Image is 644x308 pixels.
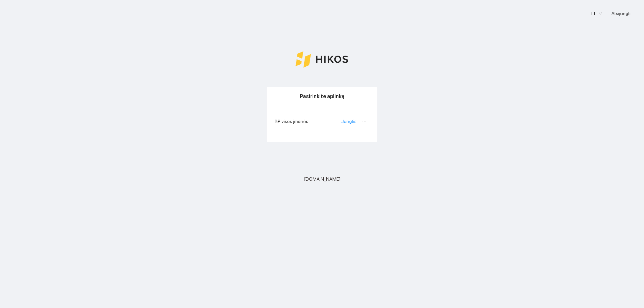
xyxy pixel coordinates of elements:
[275,87,369,106] div: Pasirinkite aplinką
[362,119,367,124] span: ellipsis
[275,114,369,129] li: BP visos įmonės
[606,8,636,19] button: Atsijungti
[341,119,357,124] a: Jungtis
[304,175,340,183] span: [DOMAIN_NAME]
[611,10,631,17] span: Atsijungti
[591,8,602,18] span: LT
